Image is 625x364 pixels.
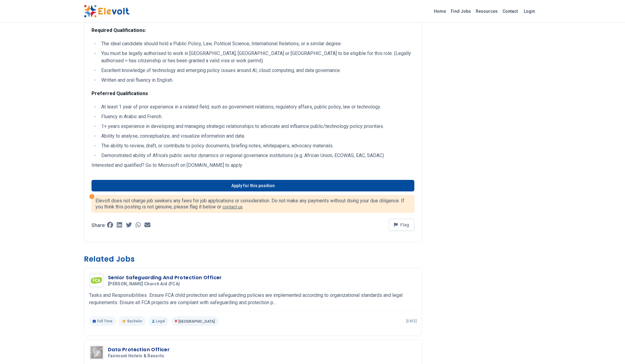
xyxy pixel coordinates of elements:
li: At least 1 year of prior experience in a related field, such as government relations, regulatory ... [99,103,414,111]
p: Legal [148,316,169,326]
a: Finn Church Aid (FCA)Senior Safeguarding And Protection Officer[PERSON_NAME] Church Aid (FCA)Task... [89,273,417,326]
button: Flag [389,219,414,231]
img: Elevolt [84,5,129,18]
p: Share: [92,223,106,228]
span: [PERSON_NAME] Church Aid (FCA) [108,281,180,287]
li: Fluency in Arabic and French. [99,113,414,120]
li: Written and oral fluency in English. [99,77,414,84]
a: Contact [500,6,520,16]
h3: Senior Safeguarding And Protection Officer [108,274,222,281]
li: Excellent knowledge of technology and emerging policy issues around AI, cloud computing, and data... [99,67,414,74]
span: [GEOGRAPHIC_DATA] [178,319,215,324]
a: contact us [223,204,243,209]
span: Fairmont Hotels & Resorts [108,353,164,359]
p: Tasks and Responsibilities Ensure FCA child protection and safeguarding policies are implemented ... [89,292,417,306]
h3: Data Protection Officer [108,346,170,353]
a: Resources [473,6,500,16]
li: Ability to analyse, conceptualize, and visualize information and data. [99,132,414,140]
iframe: Advertisement [432,74,541,159]
span: Bachelor [127,319,142,324]
li: 1+ years experience in developing and managing strategic relationships to advocate and influence ... [99,123,414,130]
p: Elevolt does not charge job seekers any fees for job applications or consideration. Do not make a... [95,198,410,210]
p: Full Time [89,316,116,326]
a: Apply for this position [92,180,414,191]
a: Find Jobs [448,6,473,16]
iframe: Chat Widget [595,335,625,364]
p: Interested and qualified? Go to Microsoft on [DOMAIN_NAME] to apply [92,162,414,169]
img: Fairmont Hotels & Resorts [91,346,103,359]
img: Finn Church Aid (FCA) [91,275,103,286]
li: The ability to review, draft, or contribute to policy documents, briefing notes, whitepapers, adv... [99,142,414,149]
li: The ideal candidate should hold a Public Policy, Law, Political Science, International Relations,... [99,40,414,47]
p: [DATE] [406,319,417,324]
strong: Required Qualifications: [92,27,146,33]
li: Demonstrated ability of Africa’s public sector dynamics or regional governance institutions (e.g.... [99,152,414,159]
li: You must be legally authorised to work in [GEOGRAPHIC_DATA], [GEOGRAPHIC_DATA] or [GEOGRAPHIC_DAT... [99,50,414,64]
a: Home [431,6,448,16]
strong: Preferred Qualifications [92,91,148,96]
a: Login [520,5,539,17]
h3: Related Jobs [84,254,422,264]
